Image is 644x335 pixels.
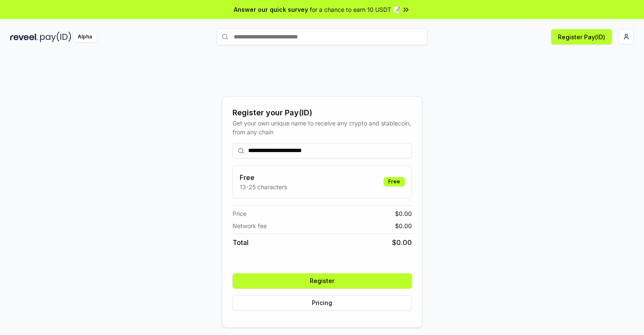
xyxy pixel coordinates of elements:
[240,182,287,191] p: 13-25 characters
[233,119,412,136] div: Get your own unique name to receive any crypto and stablecoin, from any chain
[551,29,612,44] button: Register Pay(ID)
[40,32,71,42] img: pay_id
[234,5,308,14] span: Answer our quick survey
[233,209,246,218] span: Price
[10,32,38,42] img: reveel_dark
[73,32,97,42] div: Alpha
[310,5,400,14] span: for a chance to earn 10 USDT 📝
[233,221,267,230] span: Network fee
[395,221,412,230] span: $ 0.00
[233,273,412,289] button: Register
[384,177,405,186] div: Free
[395,209,412,218] span: $ 0.00
[392,237,412,248] span: $ 0.00
[233,237,249,248] span: Total
[233,295,412,310] button: Pricing
[233,107,412,119] div: Register your Pay(ID)
[240,172,287,182] h3: Free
